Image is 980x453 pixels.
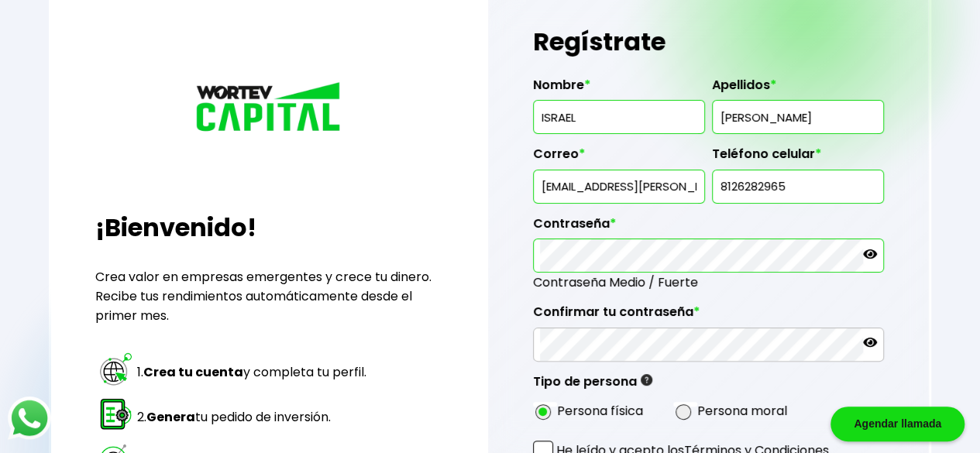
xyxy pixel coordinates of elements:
input: 10 dígitos [719,170,877,203]
img: paso 1 [98,351,134,387]
input: inversionista@gmail.com [540,170,698,203]
label: Persona física [557,401,643,420]
label: Tipo de persona [533,374,652,397]
label: Contraseña [533,216,884,239]
td: 2. tu pedido de inversión. [136,395,370,438]
img: paso 2 [98,396,134,432]
img: logos_whatsapp-icon.242b2217.svg [8,396,51,440]
label: Apellidos [712,77,884,101]
label: Nombre [533,77,705,101]
strong: Genera [146,408,195,426]
input: Comprobado por Zero Phishing [540,101,698,133]
img: logo_wortev_capital [192,80,347,137]
div: Agendar llamada [830,407,965,441]
h1: Regístrate [533,19,884,65]
label: Confirmar tu contraseña [533,304,884,328]
h2: ¡Bienvenido! [95,209,445,246]
label: Correo [533,146,705,170]
img: gfR76cHglkPwleuBLjWdxeZVvX9Wp6JBDmjRYY8JYDQn16A2ICN00zLTgIroGa6qie5tIuWH7V3AapTKqzv+oMZsGfMUqL5JM... [641,374,652,386]
strong: Crea tu cuenta [143,363,243,381]
td: 1. y completa tu perfil. [136,350,370,393]
label: Persona moral [697,401,787,420]
span: Contraseña Medio / Fuerte [533,273,884,292]
label: Teléfono celular [712,146,884,170]
p: Crea valor en empresas emergentes y crece tu dinero. Recibe tus rendimientos automáticamente desd... [95,267,445,325]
